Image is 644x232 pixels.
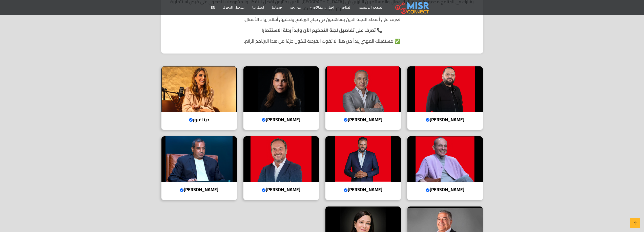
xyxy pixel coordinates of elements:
[322,66,404,130] a: أحمد السويدي [PERSON_NAME]
[426,118,430,122] svg: Verified account
[355,3,387,12] a: الصفحة الرئيسية
[262,188,266,192] svg: Verified account
[247,187,315,192] h4: [PERSON_NAME]
[411,187,479,192] h4: [PERSON_NAME]
[322,136,404,200] a: أيمن ممدوح [PERSON_NAME]
[243,136,319,182] img: أحمد طارق خليل
[344,188,348,192] svg: Verified account
[207,3,219,12] a: EN
[165,117,233,122] h4: دينا غبور
[407,136,483,182] img: محمد فاروق
[262,118,266,122] svg: Verified account
[180,188,184,192] svg: Verified account
[243,66,319,112] img: هيلدا لوقا
[407,66,483,112] img: عبد الله سلام
[166,16,478,23] p: تعرف على أعضاء اللجنة الذين يساهمون في نجاح البرنامج وتحقيق أحلام رواد الأعمال.
[411,117,479,122] h4: [PERSON_NAME]
[165,187,233,192] h4: [PERSON_NAME]
[248,3,268,12] a: اتصل بنا
[329,117,397,122] h4: [PERSON_NAME]
[404,66,486,130] a: عبد الله سلام [PERSON_NAME]
[161,66,237,112] img: دينا غبور
[325,136,401,182] img: أيمن ممدوح
[268,3,286,12] a: خدماتنا
[305,3,338,12] a: اخبار و مقالات
[344,118,348,122] svg: Verified account
[325,66,401,112] img: أحمد السويدي
[240,136,322,200] a: أحمد طارق خليل [PERSON_NAME]
[166,27,478,34] p: 📞 تعرف على تفاصيل لجنة التحكيم الآن وابدأ رحلة الاستثمار!
[313,5,334,10] span: اخبار و مقالات
[404,136,486,200] a: محمد فاروق [PERSON_NAME]
[219,3,248,12] a: تسجيل الدخول
[329,187,397,192] h4: [PERSON_NAME]
[395,1,429,14] img: main.misr_connect
[247,117,315,122] h4: [PERSON_NAME]
[161,136,237,182] img: محمد إسماعيل منصور
[158,66,240,130] a: دينا غبور دينا غبور
[166,38,478,44] p: ✅ مستقبلك المهني يبدأ من هنا! لا تفوت الفرصة لتكون جزءًا من هذا البرنامج الرائع.
[286,3,305,12] a: من نحن
[158,136,240,200] a: محمد إسماعيل منصور [PERSON_NAME]
[189,118,193,122] svg: Verified account
[338,3,355,12] a: الفئات
[426,188,430,192] svg: Verified account
[240,66,322,130] a: هيلدا لوقا [PERSON_NAME]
